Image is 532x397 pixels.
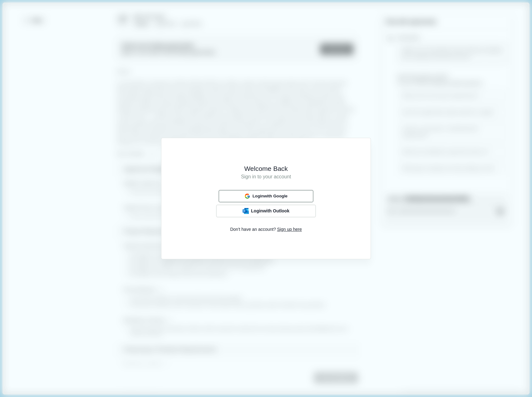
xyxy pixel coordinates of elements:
[251,208,289,214] span: Login with Outlook
[170,164,362,173] h1: Welcome Back
[253,194,288,199] span: Login with Google
[243,208,249,214] img: Outlook Logo
[170,173,362,181] h1: Sign in to your account
[219,190,313,202] button: Loginwith Google
[230,226,276,233] span: Don't have an account?
[277,226,302,233] span: Sign up here
[216,205,316,217] button: Outlook LogoLoginwith Outlook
